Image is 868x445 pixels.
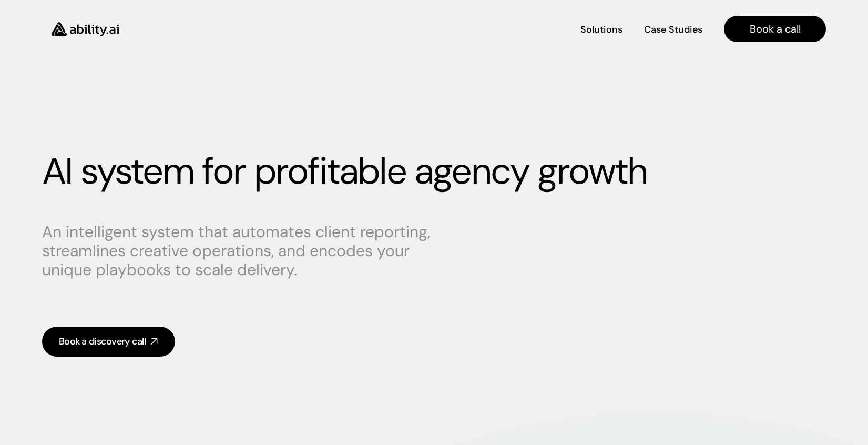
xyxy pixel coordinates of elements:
[42,327,175,357] a: Book a discovery call
[134,16,826,42] nav: Main navigation
[580,20,622,38] a: Solutions
[66,99,140,109] h3: Ready-to-use in Slack
[42,149,826,194] h1: AI system for profitable agency growth
[644,20,703,38] a: Case Studies
[42,223,442,279] p: An intelligent system that automates client reporting, streamlines creative operations, and encod...
[580,23,622,36] h4: Solutions
[724,16,826,42] a: Book a call
[644,23,702,36] h4: Case Studies
[59,335,146,348] div: Book a discovery call
[750,22,801,36] h4: Book a call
